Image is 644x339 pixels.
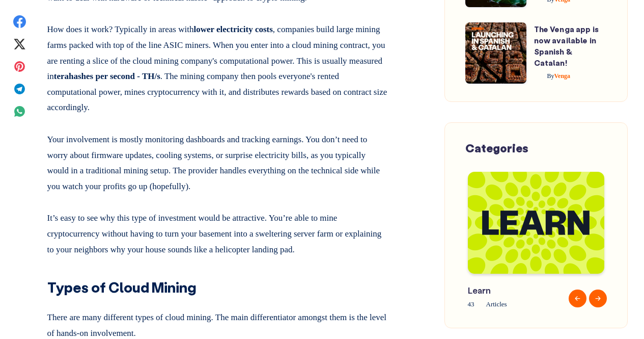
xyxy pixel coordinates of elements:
[54,71,160,81] strong: terahashes per second - TH/s
[534,24,599,67] a: The Venga app is now available in Spanish & Catalan!
[468,284,562,297] span: Learn
[547,72,554,80] span: By
[534,72,571,80] a: ByVenga
[589,290,607,307] button: Next
[47,206,388,257] p: It’s easy to see why this type of investment would be attractive. You’re able to mine cryptocurre...
[468,298,562,310] span: 43 Articles
[468,172,604,274] img: Blog-Tag-Cover---Learn.png
[47,18,388,116] p: How does it work? Typically in areas with , companies build large mining farms packed with top of...
[465,141,528,155] span: Categories
[193,24,272,34] strong: lower electricity costs
[47,128,388,194] p: Your involvement is mostly monitoring dashboards and tracking earnings. You don’t need to worry a...
[47,278,197,296] strong: Types of Cloud Mining
[569,290,586,307] button: Previous
[547,72,571,80] span: Venga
